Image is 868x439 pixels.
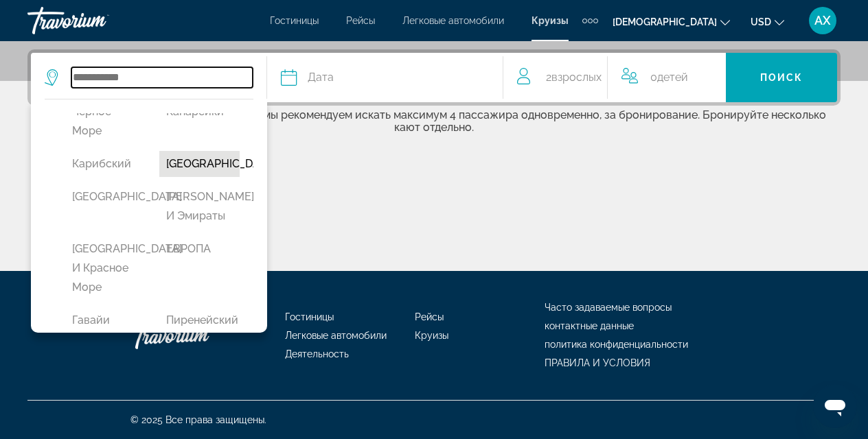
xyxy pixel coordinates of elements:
a: контактные данные [545,320,634,331]
button: Изменить язык [613,12,730,32]
button: Гавайи [65,307,146,333]
a: Круизы [415,330,448,341]
button: Дополнительные навигационные элементы [582,10,598,32]
a: ПРАВИЛА И УСЛОВИЯ [545,357,650,368]
a: Гостиницы [285,311,334,322]
span: детей [657,71,688,84]
span: взрослых [551,71,602,84]
span: АХ [814,14,831,27]
button: Карибский [65,151,146,177]
a: Часто задаваемые вопросы [545,302,672,313]
div: Виджет поиска [31,53,837,102]
a: Круизы [532,15,569,26]
a: Деятельность [285,348,349,359]
button: Пиренейский полуостров [159,307,240,353]
span: USD [751,16,771,27]
button: [GEOGRAPHIC_DATA] [65,184,146,210]
button: Черное море [65,99,146,144]
span: © 2025 Все права защищены. [130,414,266,425]
iframe: Кнопка для запуска окна обмена сообщениями [813,384,857,428]
span: Дата [308,68,334,87]
a: Травориум [130,315,268,356]
button: Изменить валюту [751,12,784,32]
button: Меню пользователя [805,6,841,35]
span: 0 [650,68,688,87]
a: Рейсы [415,311,444,322]
a: Рейсы [346,15,375,26]
a: Гостиницы [270,15,319,26]
button: ЕВРОПА [159,236,240,262]
button: Путешественники: 2 взрослых, 0 детей [503,53,726,102]
span: [DEMOGRAPHIC_DATA] [613,16,717,27]
a: Травориум [27,3,165,38]
a: Легковые автомобили [285,330,387,341]
button: ПОИСК [726,53,837,102]
span: 2 [546,68,602,87]
a: Легковые автомобили [402,15,504,26]
button: Дата [281,53,489,102]
p: Для достижения наилучших результатов мы рекомендуем искать максимум 4 пассажира одновременно, за ... [27,106,841,134]
a: политика конфиденциальности [545,339,688,350]
span: ПОИСК [760,72,803,83]
button: [GEOGRAPHIC_DATA] [159,151,240,177]
button: [PERSON_NAME] и Эмираты [159,184,240,229]
button: [GEOGRAPHIC_DATA] и Красное море [65,236,146,300]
